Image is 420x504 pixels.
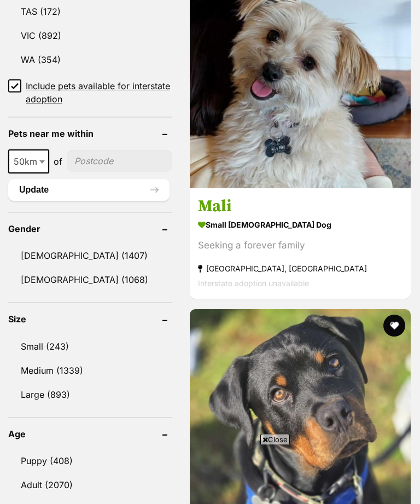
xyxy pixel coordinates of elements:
a: Small (243) [8,335,172,358]
span: Include pets available for interstate adoption [26,80,172,106]
a: Adult (2070) [8,474,172,497]
strong: [GEOGRAPHIC_DATA], [GEOGRAPHIC_DATA] [198,262,402,276]
iframe: Advertisement [11,449,409,499]
button: Update [8,179,170,201]
a: Mali small [DEMOGRAPHIC_DATA] Dog Seeking a forever family [GEOGRAPHIC_DATA], [GEOGRAPHIC_DATA] I... [190,188,411,299]
a: Large (893) [8,384,172,407]
a: [DEMOGRAPHIC_DATA] (1407) [8,245,172,268]
span: 50km [9,154,48,170]
a: VIC (892) [8,25,172,48]
a: WA (354) [8,49,172,72]
span: Close [260,434,290,445]
input: postcode [67,151,172,172]
h3: Mali [198,196,402,217]
a: Medium (1339) [8,360,172,383]
header: Age [8,430,172,439]
header: Gender [8,224,172,234]
a: Include pets available for interstate adoption [8,80,172,106]
header: Size [8,315,172,325]
a: TAS (172) [8,1,172,24]
span: Interstate adoption unavailable [198,279,309,288]
strong: small [DEMOGRAPHIC_DATA] Dog [198,217,402,233]
span: of [54,155,62,169]
span: 50km [8,150,49,174]
a: Puppy (408) [8,450,172,473]
header: Pets near me within [8,129,172,139]
div: Seeking a forever family [198,239,402,253]
button: favourite [383,315,405,337]
a: [DEMOGRAPHIC_DATA] (1068) [8,269,172,292]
